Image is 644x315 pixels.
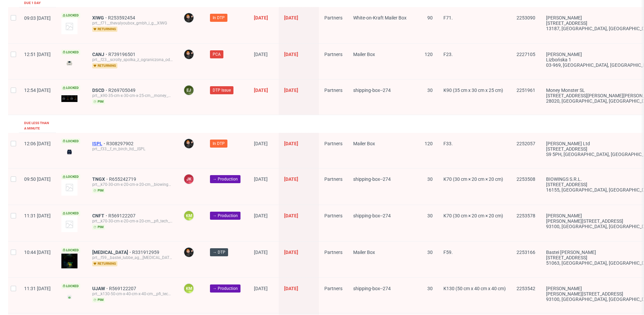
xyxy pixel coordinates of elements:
[254,176,268,182] span: [DATE]
[61,248,80,253] span: Locked
[92,286,109,291] a: UJAW
[517,250,535,255] span: 2253166
[443,15,453,20] span: F71.
[517,141,535,146] span: 2252057
[254,286,268,291] span: [DATE]
[61,85,80,91] span: Locked
[517,15,535,20] span: 2253090
[324,250,342,255] span: Partners
[353,286,391,291] span: shipping-box--274
[61,13,80,18] span: Locked
[92,213,108,218] span: CNFT
[427,176,433,182] span: 30
[92,99,105,104] span: pim
[92,15,108,20] a: XIWG
[92,261,117,266] span: returning
[213,285,238,292] span: → Production
[61,211,80,216] span: Locked
[92,27,117,32] span: returning
[92,224,105,230] span: pim
[92,176,109,182] a: TNGX
[92,250,132,255] a: [MEDICAL_DATA]
[213,51,221,57] span: PCA
[517,213,535,218] span: 2253578
[324,141,342,146] span: Partners
[92,20,173,26] div: prt__f71__thevalyoubox_gmbh_i_g__XIWG
[184,86,194,95] figcaption: EJ
[184,13,194,22] img: Dominik Grosicki
[324,15,342,20] span: Partners
[92,52,108,57] a: CANJ
[92,57,173,62] div: prt__f23__scrolly_spolka_z_ograniczona_odpowiedzialnoscia__CANJ
[24,141,51,146] span: 12:06 [DATE]
[427,250,433,255] span: 30
[324,176,342,182] span: Partners
[427,213,433,218] span: 30
[92,182,173,187] div: prt__k70-30-cm-x-20-cm-x-20-cm__biowings_s_r_l__TNGX
[61,95,77,102] img: version_two_editor_design.png
[324,88,342,93] span: Partners
[184,174,194,184] figcaption: JK
[284,88,298,93] span: [DATE]
[517,88,535,93] span: 2251961
[24,0,41,6] div: Due 1 day
[284,141,298,146] span: [DATE]
[213,249,225,255] span: → DTP
[92,218,173,224] div: prt__k70-30-cm-x-20-cm-x-20-cm__pfi_tech_s_r_l__CNFT
[213,176,238,182] span: → Production
[427,15,433,20] span: 90
[425,141,433,146] span: 120
[92,146,173,152] div: prt__f33__f_m_birch_ltd__ISPL
[92,88,108,93] span: DSCD
[284,15,298,20] span: [DATE]
[61,283,80,289] span: Locked
[324,286,342,291] span: Partners
[254,250,268,255] span: [DATE]
[427,88,433,93] span: 30
[443,250,453,255] span: F59.
[213,15,225,21] span: In DTP
[92,291,173,297] div: prt__k130-50-cm-x-40-cm-x-40-cm__pfi_tech_s_r_l__UJAW
[443,141,453,146] span: F33.
[353,52,375,57] span: Mailer Box
[61,254,77,268] img: version_two_editor_design.png
[353,176,391,182] span: shipping-box--274
[109,176,138,182] a: R655242719
[24,176,51,182] span: 09:50 [DATE]
[92,141,106,146] span: ISPL
[61,147,77,156] img: version_two_editor_design
[132,250,161,255] a: R331912959
[24,88,51,93] span: 12:54 [DATE]
[353,15,407,20] span: White-on-Kraft Mailer Box
[108,15,137,20] a: R253592454
[92,297,105,303] span: pim
[427,286,433,291] span: 30
[324,213,342,218] span: Partners
[106,141,135,146] span: R308297902
[353,88,391,93] span: shipping-box--274
[443,52,453,57] span: F23.
[254,15,268,20] span: [DATE]
[184,50,194,59] img: Dominik Grosicki
[254,88,268,93] span: [DATE]
[443,213,503,218] span: K70 (30 cm × 20 cm × 20 cm)
[443,176,503,182] span: K70 (30 cm × 20 cm × 20 cm)
[61,58,77,67] img: version_two_editor_design
[353,141,375,146] span: Mailer Box
[254,213,268,218] span: [DATE]
[108,52,137,57] a: R739196501
[517,286,535,291] span: 2253542
[254,141,268,146] span: [DATE]
[92,255,173,260] div: prt__f59__bastei_lubbe_ag__[MEDICAL_DATA]
[24,250,51,255] span: 10:44 [DATE]
[24,213,51,218] span: 11:31 [DATE]
[517,52,535,57] span: 2227105
[108,88,137,93] a: R269705049
[92,63,117,68] span: returning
